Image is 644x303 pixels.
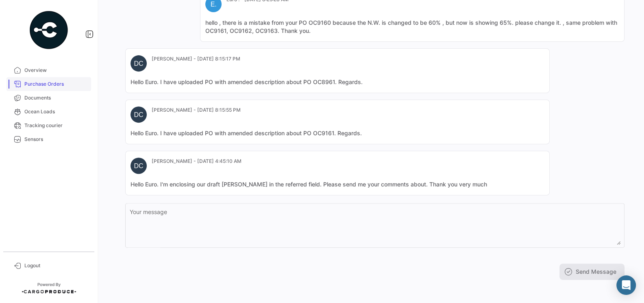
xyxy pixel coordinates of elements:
[7,63,91,77] a: Overview
[131,78,544,86] mat-card-content: Hello Euro. I have uploaded PO with amended description about PO OC8961. Regards.
[152,55,240,63] mat-card-subtitle: [PERSON_NAME] - [DATE] 8:15:17 PM
[131,180,544,188] mat-card-content: Hello Euro. I'm enclosing our draft [PERSON_NAME] in the referred field. Please send me your comm...
[24,262,88,269] span: Logout
[131,106,147,123] div: DC
[131,55,147,71] div: DC
[24,94,88,102] span: Documents
[7,132,91,146] a: Sensors
[24,80,88,88] span: Purchase Orders
[7,119,91,132] a: Tracking courier
[24,122,88,129] span: Tracking courier
[616,275,636,295] div: Abrir Intercom Messenger
[24,67,88,74] span: Overview
[152,158,241,165] mat-card-subtitle: [PERSON_NAME] - [DATE] 4:45:10 AM
[152,106,241,114] mat-card-subtitle: [PERSON_NAME] - [DATE] 8:15:55 PM
[131,158,147,174] div: DC
[7,105,91,119] a: Ocean Loads
[24,136,88,143] span: Sensors
[131,129,544,137] mat-card-content: Hello Euro. I have uploaded PO with amended description about PO OC9161. Regards.
[205,19,619,35] mat-card-content: hello , there is a mistake from your PO OC9160 because the N.W. is changed to be 60% , but now is...
[7,77,91,91] a: Purchase Orders
[24,108,88,115] span: Ocean Loads
[7,91,91,105] a: Documents
[28,10,69,50] img: powered-by.png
